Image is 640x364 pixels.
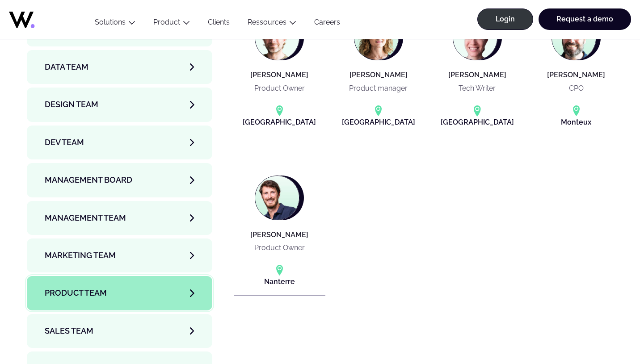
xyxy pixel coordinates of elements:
span: Data team [45,61,88,73]
p: Nanterre [264,276,295,287]
a: Login [477,8,533,30]
p: [GEOGRAPHIC_DATA] [441,117,514,128]
span: Dev team [45,136,84,149]
p: Product manager [349,83,408,94]
h4: [PERSON_NAME] [547,71,605,79]
button: Ressources [239,18,305,30]
h4: [PERSON_NAME] [250,231,308,239]
a: Ressources [248,18,286,26]
a: Clients [199,18,239,30]
a: Careers [305,18,349,30]
p: Monteux [561,117,591,128]
p: [GEOGRAPHIC_DATA] [342,117,415,128]
span: Management Team [45,212,126,224]
button: Solutions [86,18,144,30]
h4: [PERSON_NAME] [349,71,408,79]
p: CPO [569,83,584,94]
span: Sales team [45,325,93,337]
span: Product team [45,287,107,299]
p: Tech Writer [459,83,496,94]
a: Product [153,18,180,26]
a: Request a demo [539,8,631,30]
h4: [PERSON_NAME] [448,71,506,79]
iframe: Chatbot [581,305,627,351]
span: Management Board [45,174,132,186]
p: Product Owner [254,242,305,253]
span: Design team [45,98,98,111]
img: Nicolas GRON [255,176,299,220]
p: Product Owner [254,83,305,94]
button: Product [144,18,199,30]
p: [GEOGRAPHIC_DATA] [243,117,316,128]
span: Marketing Team [45,249,116,262]
h4: [PERSON_NAME] [250,71,308,79]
